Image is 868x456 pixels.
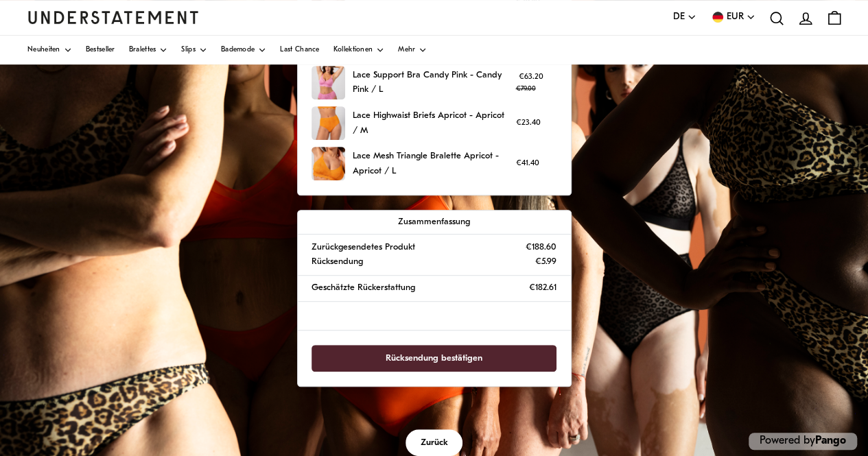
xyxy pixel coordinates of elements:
[221,47,255,53] span: Bademode
[312,345,556,372] button: Rücksendung bestätigen
[27,36,72,64] a: Neuheiten
[515,71,546,95] p: €63.20
[710,10,755,25] button: EUR
[406,429,463,456] button: Zurück
[815,435,846,446] a: Pango
[129,47,156,53] span: Bralettes
[86,47,115,53] span: Bestseller
[673,10,685,25] span: DE
[352,108,508,138] p: Lace Highwaist Briefs Apricot - Apricot / M
[352,149,508,178] p: Lace Mesh Triangle Bralette Apricot - Apricot / L
[312,147,345,180] img: ACLA-BRA-015-1.jpg
[535,254,556,269] p: €5.99
[529,280,556,295] p: €182.61
[312,254,363,269] p: Rücksendung
[27,47,60,53] span: Neuheiten
[398,47,415,53] span: Mehr
[421,430,448,455] span: Zurück
[181,36,207,64] a: Slips
[333,47,373,53] span: Kollektionen
[181,47,196,53] span: Slips
[727,10,744,25] span: EUR
[515,86,535,92] strike: €79.00
[673,10,696,25] button: DE
[221,36,266,64] a: Bademode
[749,433,857,450] p: Powered by
[398,36,427,64] a: Mehr
[312,240,415,254] p: Zurückgesendetes Produkt
[333,36,385,64] a: Kollektionen
[515,157,539,170] p: €41.40
[280,47,319,53] span: Last Chance
[312,280,415,295] p: Geschätzte Rückerstattung
[526,240,556,254] p: €188.60
[280,36,319,64] a: Last Chance
[312,66,345,99] img: lace-support-bra-candy-pink-405.jpg
[27,11,199,23] a: Understatement Homepage
[352,68,508,97] p: Lace Support Bra Candy Pink - Candy Pink / L
[129,36,168,64] a: Bralettes
[312,106,345,140] img: ACLA-HIW-004-3.jpg
[515,117,540,130] p: €23.40
[312,215,556,229] p: Zusammenfassung
[386,346,482,371] span: Rücksendung bestätigen
[86,36,115,64] a: Bestseller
